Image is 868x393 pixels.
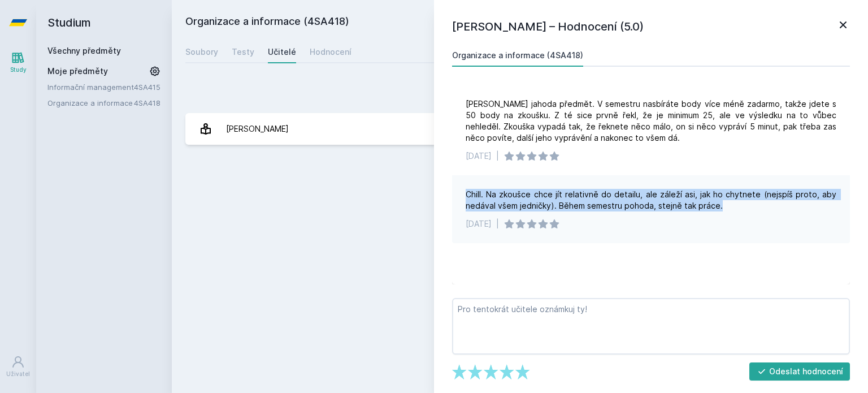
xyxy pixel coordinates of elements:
a: Organizace a informace [47,97,134,109]
a: Všechny předměty [47,46,121,55]
div: [PERSON_NAME] [226,118,289,140]
div: Study [10,66,27,74]
a: 4SA418 [134,98,160,107]
a: Soubory [185,41,218,63]
div: Učitelé [268,46,296,58]
h2: Organizace a informace (4SA418) [185,14,724,32]
a: Učitelé [268,41,296,63]
div: Uživatel [6,370,30,378]
div: | [496,150,499,162]
div: [PERSON_NAME] jahoda předmět. V semestru nasbíráte body více méně zadarmo, takže jdete s 50 body ... [466,98,836,144]
a: Informační management [47,81,134,93]
div: Soubory [185,46,218,58]
a: 4SA415 [134,83,160,92]
span: Moje předměty [47,66,108,77]
div: Testy [232,46,254,58]
a: Testy [232,41,254,63]
a: Uživatel [2,349,34,384]
a: Hodnocení [310,41,351,63]
a: [PERSON_NAME] 2 hodnocení 5.0 [185,113,854,145]
a: Study [2,45,34,80]
div: [DATE] [466,150,492,162]
div: Hodnocení [310,46,351,58]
